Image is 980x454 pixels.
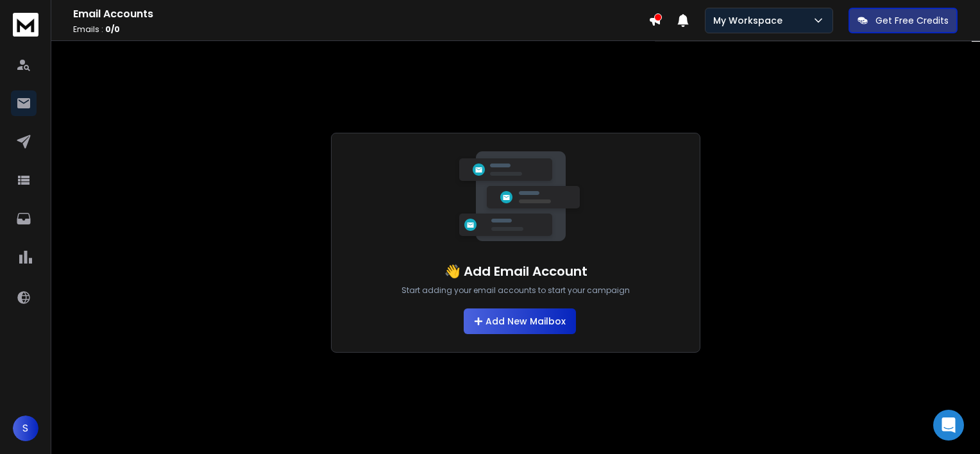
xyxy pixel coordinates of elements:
h1: 👋 Add Email Account [444,262,587,280]
p: Emails : [73,24,648,35]
span: 0 / 0 [105,24,120,35]
p: Start adding your email accounts to start your campaign [401,285,630,296]
div: Open Intercom Messenger [933,410,964,441]
p: My Workspace [713,14,788,27]
p: Get Free Credits [875,14,949,27]
h1: Email Accounts [73,6,648,22]
button: S [13,416,38,441]
img: logo [13,13,38,37]
button: Add New Mailbox [464,308,576,334]
button: Get Free Credits [849,8,958,33]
